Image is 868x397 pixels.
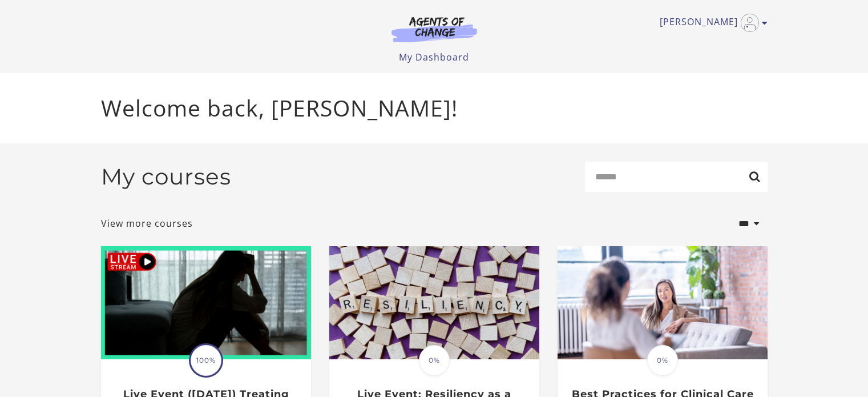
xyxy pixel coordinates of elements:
a: My Dashboard [399,51,469,63]
a: View more courses [101,216,193,230]
span: 0% [419,345,450,376]
a: Toggle menu [660,14,762,32]
img: Agents of Change Logo [380,16,489,42]
span: 100% [191,345,221,376]
p: Welcome back, [PERSON_NAME]! [101,91,768,125]
span: 0% [647,345,678,376]
h2: My courses [101,163,231,190]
